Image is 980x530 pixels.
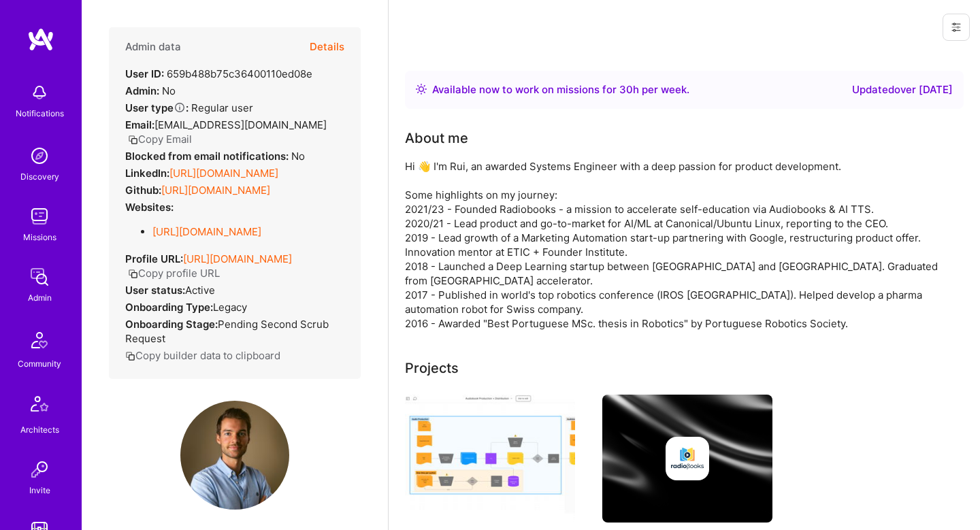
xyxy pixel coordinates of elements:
div: Community [18,357,61,371]
img: Invite [26,456,53,483]
img: Availability [416,84,427,95]
div: Admin [28,291,52,305]
div: Notifications [16,106,64,120]
img: User Avatar [180,401,289,510]
div: Projects [405,358,459,378]
img: Company logo [666,437,709,480]
div: Available now to work on missions for h per week . [432,82,689,98]
span: legacy [213,301,247,314]
div: About me [405,128,468,148]
a: [URL][DOMAIN_NAME] [169,167,278,180]
img: bell [26,79,53,106]
strong: Onboarding Type: [125,301,213,314]
strong: Websites: [125,201,174,214]
i: icon Copy [128,269,138,279]
img: Architects [23,390,56,423]
div: 659b488b75c36400110ed08e [125,67,312,81]
span: 30 [619,83,633,96]
img: teamwork [26,203,53,230]
i: icon Copy [128,135,138,145]
div: Hi 👋 I'm Rui, an awarded Systems Engineer with a deep passion for product development. Some highl... [405,159,949,331]
div: Missions [23,230,56,244]
div: No [125,84,176,98]
h4: Admin data [125,41,181,53]
div: No [125,149,305,163]
img: discovery [26,142,53,169]
span: Pending Second Scrub Request [125,318,329,345]
button: Copy profile URL [128,266,220,280]
div: Regular user [125,101,253,115]
div: Discovery [20,169,59,184]
i: icon Copy [125,351,135,361]
strong: User type : [125,101,189,114]
div: Updated over [DATE] [852,82,953,98]
div: Invite [29,483,50,497]
span: Active [185,284,215,297]
i: Help [174,101,186,114]
strong: Email: [125,118,154,131]
img: cover [602,395,772,523]
img: logo [27,27,54,52]
img: Community [23,324,56,357]
a: [URL][DOMAIN_NAME] [152,225,261,238]
div: Architects [20,423,59,437]
button: Details [310,27,344,67]
strong: Github: [125,184,161,197]
strong: Blocked from email notifications: [125,150,291,163]
button: Copy Email [128,132,192,146]
img: Audiobook Production Process with ElevenLabs [405,395,575,523]
strong: LinkedIn: [125,167,169,180]
a: [URL][DOMAIN_NAME] [161,184,270,197]
a: [URL][DOMAIN_NAME] [183,252,292,265]
strong: Profile URL: [125,252,183,265]
strong: User ID: [125,67,164,80]
strong: User status: [125,284,185,297]
strong: Onboarding Stage: [125,318,218,331]
strong: Admin: [125,84,159,97]
span: [EMAIL_ADDRESS][DOMAIN_NAME] [154,118,327,131]
img: admin teamwork [26,263,53,291]
button: Copy builder data to clipboard [125,348,280,363]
